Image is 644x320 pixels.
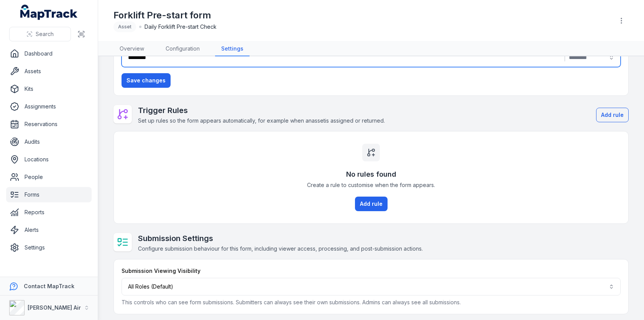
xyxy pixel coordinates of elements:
a: Forms [6,187,92,202]
a: Assignments [6,99,92,114]
a: MapTrack [20,5,78,20]
a: Reports [6,205,92,220]
a: Kits [6,81,92,97]
h3: No rules found [346,169,396,180]
a: Settings [215,42,250,56]
a: Dashboard [6,46,92,61]
button: Add rule [355,197,388,211]
a: Configuration [159,42,206,56]
h1: Forklift Pre-start form [113,9,217,21]
label: Submission Viewing Visibility [122,267,200,275]
strong: [PERSON_NAME] Air [28,304,81,311]
span: Create a rule to customise when the form appears. [307,181,435,189]
h2: Trigger Rules [138,105,385,116]
a: Settings [6,240,92,255]
a: Reservations [6,117,92,132]
button: Search [9,27,71,41]
a: Overview [113,42,150,56]
a: Audits [6,134,92,149]
div: Asset [113,21,136,32]
button: Add rule [596,108,629,122]
span: Search [36,30,54,38]
span: Daily Forklift Pre-start Check [145,23,217,31]
a: Alerts [6,222,92,238]
button: All Roles (Default) [122,278,621,295]
button: Save changes [122,73,171,88]
p: This controls who can see form submissions. Submitters can always see their own submissions. Admi... [122,299,621,306]
a: Locations [6,152,92,167]
span: Configure submission behaviour for this form, including viewer access, processing, and post-submi... [138,245,423,252]
span: Set up rules so the form appears automatically, for example when an asset is assigned or returned. [138,117,385,124]
h2: Submission Settings [138,233,423,244]
a: People [6,169,92,185]
strong: Contact MapTrack [24,283,74,289]
button: | [122,48,621,67]
a: Assets [6,64,92,79]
